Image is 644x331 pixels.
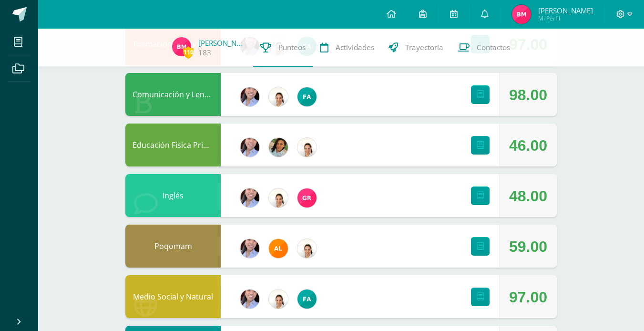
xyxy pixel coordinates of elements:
div: 97.00 [509,276,547,319]
span: 110 [183,46,194,58]
a: Punteos [253,29,313,67]
div: 46.00 [509,124,547,167]
span: Contactos [477,42,510,52]
img: f40ab776e133598a06cc6745553dbff1.png [240,138,259,157]
img: 61c742c14c808afede67e110e1a3d30c.png [512,5,531,24]
img: 1b1251ea9f444567f905a481f694c0cf.png [269,87,288,106]
a: 183 [198,48,211,58]
div: 48.00 [509,175,547,217]
span: Trayectoria [405,42,443,52]
img: 3235d657de3c2f87c2c4af4f0dbb50ca.png [297,290,317,309]
span: Actividades [336,42,374,52]
img: 1b1251ea9f444567f905a481f694c0cf.png [269,188,288,207]
div: Inglés [125,174,221,217]
img: 1b1251ea9f444567f905a481f694c0cf.png [297,138,317,157]
span: Mi Perfil [538,14,593,22]
img: f40ab776e133598a06cc6745553dbff1.png [240,290,259,309]
div: Educación Física Primaria [125,124,221,166]
span: [PERSON_NAME] [538,6,593,15]
img: f40ab776e133598a06cc6745553dbff1.png [240,188,259,207]
img: 3235d657de3c2f87c2c4af4f0dbb50ca.png [297,87,317,106]
img: 1b1251ea9f444567f905a481f694c0cf.png [297,239,317,258]
img: 7a382dc81d16149c265eb9197f93b714.png [297,188,317,207]
span: Punteos [278,42,306,52]
a: Contactos [450,29,517,67]
img: 1b1251ea9f444567f905a481f694c0cf.png [269,290,288,309]
img: 61c742c14c808afede67e110e1a3d30c.png [172,37,191,56]
div: Comunicación y Lenguaje [125,73,221,116]
a: Trayectoria [381,29,450,67]
div: Poqomam [125,225,221,268]
div: 98.00 [509,73,547,116]
img: b67223fa3993a94addc99f06520921b7.png [269,239,288,258]
div: 59.00 [509,225,547,268]
div: Medio Social y Natural [125,275,221,318]
a: [PERSON_NAME] [198,38,246,48]
img: f40ab776e133598a06cc6745553dbff1.png [240,239,259,258]
a: Actividades [313,29,381,67]
img: 3055c1b9d69ad209e7f289f48a88af9f.png [269,138,288,157]
img: f40ab776e133598a06cc6745553dbff1.png [240,87,259,106]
